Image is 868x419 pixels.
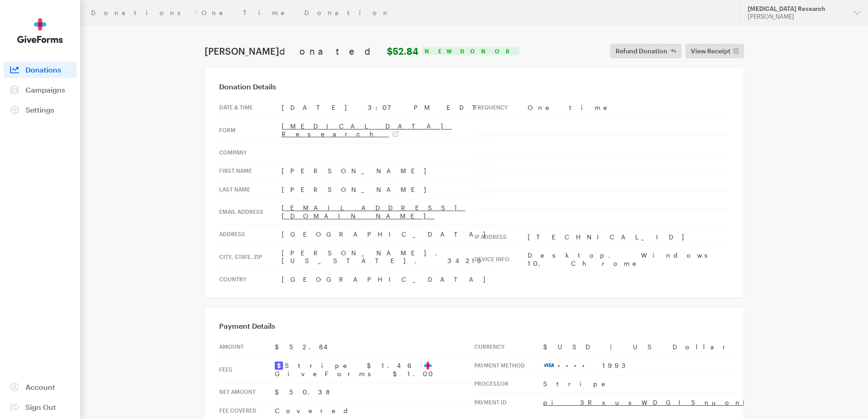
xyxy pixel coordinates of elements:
td: [PERSON_NAME], [US_STATE], 34219 [282,243,494,270]
th: First Name [219,162,282,181]
a: [EMAIL_ADDRESS][DOMAIN_NAME] [282,204,466,220]
td: $50.38 [275,383,474,402]
a: Campaigns [4,82,77,98]
td: Stripe $1.46 GiveForms $1.00 [275,356,474,383]
th: Email address [219,199,282,225]
th: Frequency [474,98,528,117]
th: Form [219,117,282,143]
button: Refund Donation [610,44,682,58]
th: Company [219,143,282,162]
th: Fees [219,356,275,383]
span: Donations [26,65,61,74]
span: Refund Donation [616,46,668,57]
th: Date & time [219,98,282,117]
td: One time [528,98,729,117]
div: [MEDICAL_DATA] Research [748,5,847,13]
td: $USD | US Dollar [543,338,860,356]
th: Device info [474,246,528,273]
th: Last Name [219,180,282,199]
th: Amount [219,338,275,356]
th: Processor [474,375,543,393]
div: [PERSON_NAME] [748,13,847,21]
h3: Payment Details [219,321,729,331]
th: Payment Id [474,393,543,411]
td: •••• 1993 [543,356,860,375]
h3: Donation Details [219,82,729,91]
img: favicon-aeed1a25926f1876c519c09abb28a859d2c37b09480cd79f99d23ee3a2171d47.svg [424,362,432,370]
img: GiveForms [17,18,63,43]
th: Address [219,225,282,244]
td: Desktop, Windows 10, Chrome [528,246,729,273]
a: Account [4,379,77,395]
span: Campaigns [26,85,65,94]
td: Stripe [543,375,860,393]
h1: [PERSON_NAME] [205,46,418,57]
td: [TECHNICAL_ID] [528,228,729,246]
th: City, state, zip [219,243,282,270]
a: Sign Out [4,399,77,415]
td: [GEOGRAPHIC_DATA] [282,270,494,288]
th: IP address [474,228,528,246]
span: Account [26,383,55,391]
span: Settings [26,105,54,114]
a: Settings [4,102,77,118]
td: $52.84 [275,338,474,356]
a: Donations [91,9,190,16]
th: Country [219,270,282,288]
a: pi_3RxusWDGI5nuonMo1v7zZhNU [543,398,860,406]
th: Net Amount [219,383,275,402]
a: Donations [4,62,77,78]
a: View Receipt [685,44,744,58]
span: donated [279,46,385,57]
td: [PERSON_NAME] [282,180,494,199]
th: Currency [474,338,543,356]
div: New Donor [422,47,519,55]
strong: $52.84 [387,46,418,57]
td: [GEOGRAPHIC_DATA] [282,225,494,244]
td: [DATE] 3:07 PM EDT [282,98,494,117]
td: [PERSON_NAME] [282,162,494,181]
th: Payment Method [474,356,543,375]
span: Sign Out [26,403,56,411]
a: [MEDICAL_DATA] Research [282,122,452,138]
span: View Receipt [691,46,730,57]
img: stripe2-5d9aec7fb46365e6c7974577a8dae7ee9b23322d394d28ba5d52000e5e5e0903.svg [275,362,283,370]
